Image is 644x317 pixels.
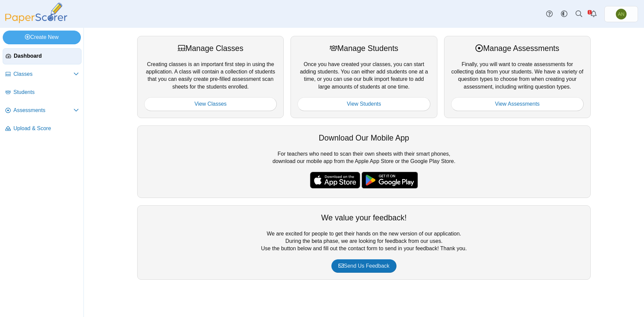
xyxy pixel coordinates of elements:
[144,212,584,223] div: We value your feedback!
[451,97,584,111] a: View Assessments
[3,66,82,83] a: Classes
[331,259,396,273] a: Send Us Feedback
[362,172,418,189] img: google-play-badge.png
[290,36,437,118] div: Once you have created your classes, you can start adding students. You can either add students on...
[338,263,389,269] span: Send Us Feedback
[144,133,584,143] div: Download Our Mobile App
[298,43,430,54] div: Manage Students
[298,97,430,111] a: View Students
[144,43,277,54] div: Manage Classes
[3,31,81,44] a: Create New
[3,103,82,119] a: Assessments
[3,121,82,137] a: Upload & Score
[3,85,82,101] a: Students
[586,7,601,21] a: Alerts
[137,125,591,198] div: For teachers who need to scan their own sheets with their smart phones, download our mobile app f...
[13,89,79,96] span: Students
[13,70,73,78] span: Classes
[618,12,624,16] span: Abby Nance
[616,9,627,19] span: Abby Nance
[137,205,591,280] div: We are excited for people to get their hands on the new version of our application. During the be...
[310,172,360,189] img: apple-store-badge.svg
[14,52,78,60] span: Dashboard
[144,97,277,111] a: View Classes
[137,36,284,118] div: Creating classes is an important first step in using the application. A class will contain a coll...
[451,43,584,54] div: Manage Assessments
[3,48,82,64] a: Dashboard
[604,6,638,22] a: Abby Nance
[13,107,73,114] span: Assessments
[13,125,79,132] span: Upload & Score
[3,3,70,23] img: PaperScorer
[3,18,70,24] a: PaperScorer
[444,36,591,118] div: Finally, you will want to create assessments for collecting data from your students. We have a va...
